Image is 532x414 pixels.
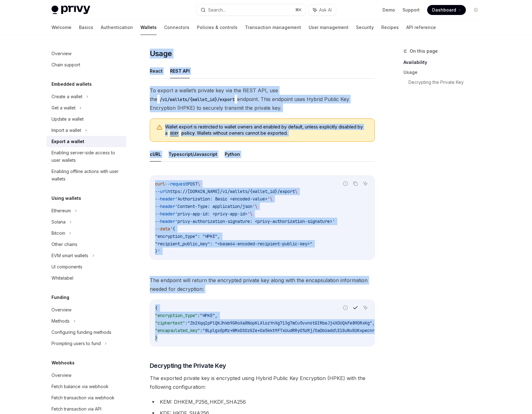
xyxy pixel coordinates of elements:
[51,195,81,202] h5: Using wallets
[155,313,198,318] span: "encryption_type"
[155,305,158,311] span: {
[155,233,220,239] span: "encryption_type": "HPKE",
[155,181,165,187] span: curl
[150,361,226,370] span: Decrypting the Private Key
[381,20,399,35] a: Recipes
[101,20,133,35] a: Authentication
[408,77,486,87] a: Decrypting the Private Key
[197,20,237,35] a: Policies & controls
[46,370,126,381] a: Overview
[361,304,369,312] button: Ask AI
[155,328,200,333] span: "encapsulated_key"
[165,124,368,137] span: Wallet export is restricted to wallet owners and enabled by default, unless explicitly disabled b...
[51,241,77,248] div: Other chains
[150,64,163,78] button: React
[309,4,336,16] button: Ask AI
[200,328,203,333] span: :
[155,211,175,217] span: --header
[319,7,332,13] span: Ask AI
[164,20,189,35] a: Connectors
[51,317,70,325] div: Methods
[51,168,123,183] div: Enabling offline actions with user wallets
[46,381,126,392] a: Fetch balance via webhook
[295,7,302,12] span: ⌘ K
[168,147,217,161] button: Typescript/Javascript
[351,304,359,312] button: Copy the contents from the code block
[361,180,369,188] button: Ask AI
[51,218,66,226] div: Solana
[155,196,175,202] span: --header
[46,48,126,59] a: Overview
[46,136,126,147] a: Export a wallet
[79,20,93,35] a: Basics
[51,207,71,214] div: Ethereum
[471,5,481,15] button: Toggle dark mode
[51,149,123,164] div: Enabling server-side access to user wallets
[341,180,349,188] button: Report incorrect code
[175,204,255,209] span: 'Content-Type: application/json'
[295,189,297,194] span: \
[410,47,438,55] span: On this page
[188,320,372,326] span: "Zb2XqqIpPlQKJhkb9GRoXa8N6pKLAlozYnXg713g7mCu5vvn6tGIRbeJj4XOUQkFeB9DRxKg"
[46,147,126,166] a: Enabling server-side access to user wallets
[140,20,157,35] a: Wallets
[432,7,456,13] span: Dashboard
[188,181,198,187] span: POST
[46,261,126,272] a: UI components
[150,374,375,391] span: The exported private key is encrypted using Hybrid Public Key Encryption (HPKE) with the followin...
[51,138,84,145] div: Export a wallet
[155,241,312,247] span: "recipient_public_key": "<base64-encoded-recipient-public-key>"
[51,340,101,347] div: Prompting users to fund
[46,239,126,250] a: Other chains
[150,86,375,112] span: To export a wallet’s private key via the REST API, use the endpoint. This endpoint uses Hybrid Pu...
[168,130,181,137] code: DENY
[155,320,185,326] span: "ciphertext"
[215,313,217,318] span: ,
[403,57,486,67] a: Availability
[51,6,90,14] img: light logo
[51,359,75,367] h5: Webhooks
[155,335,158,341] span: }
[155,204,175,209] span: --header
[203,328,427,333] span: "BLplgxEpMz+WMxDSOzGZe+Oa5kkt9FTxUudRRyO5zRj/OaDbUaddlE18uNv8UKxpecnrSy+UByG2C3oJTgTnGNk="
[175,196,270,202] span: 'Authorization: Basic <encoded-value>'
[165,181,188,187] span: --request
[150,276,375,293] span: The endpoint will return the encrypted private key along with the encapsulation information neede...
[406,20,436,35] a: API reference
[225,147,240,161] button: Python
[46,59,126,70] a: Chain support
[155,219,175,224] span: --header
[51,372,71,379] div: Overview
[208,6,226,14] div: Search...
[46,392,126,403] a: Fetch transaction via webhook
[51,405,101,413] div: Fetch transaction via API
[51,20,71,35] a: Welcome
[372,320,375,326] span: ,
[51,229,65,237] div: Bitcoin
[51,294,69,301] h5: Funding
[51,80,92,88] h5: Embedded wallets
[51,50,71,57] div: Overview
[51,127,81,134] div: Import a wallet
[198,181,200,187] span: \
[351,180,359,188] button: Copy the contents from the code block
[198,313,200,318] span: :
[427,5,466,15] a: Dashboard
[403,67,486,77] a: Usage
[51,61,80,69] div: Chain support
[150,147,161,161] button: cURL
[155,248,160,254] span: }'
[196,4,305,16] button: Search...⌘K
[356,20,374,35] a: Security
[51,252,88,259] div: EVM smart wallets
[51,263,82,271] div: UI components
[175,211,250,217] span: 'privy-app-id: <privy-app-id>'
[155,189,168,194] span: --url
[46,113,126,125] a: Update a wallet
[51,383,109,390] div: Fetch balance via webhook
[51,394,115,402] div: Fetch transaction via webhook
[157,96,237,103] code: /v1/wallets/{wallet_id}/export
[383,7,395,13] a: Demo
[51,274,73,282] div: Whitelabel
[270,196,272,202] span: \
